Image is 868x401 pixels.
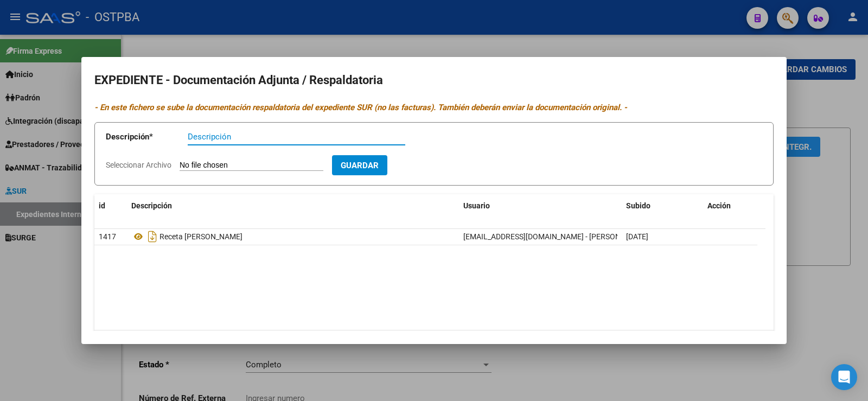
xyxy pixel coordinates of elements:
[106,161,171,169] span: Seleccionar Archivo
[341,161,379,170] span: Guardar
[707,201,731,210] span: Acción
[131,201,172,210] span: Descripción
[332,155,387,175] button: Guardar
[94,330,774,358] div: 1 total
[463,201,490,210] span: Usuario
[463,232,647,241] span: [EMAIL_ADDRESS][DOMAIN_NAME] - [PERSON_NAME]
[145,228,159,245] i: Descargar documento
[99,232,116,241] span: 1417
[159,232,242,241] span: Receta [PERSON_NAME]
[106,131,188,143] p: Descripción
[94,194,127,218] datatable-header-cell: id
[831,364,857,390] div: Open Intercom Messenger
[127,194,459,218] datatable-header-cell: Descripción
[459,194,622,218] datatable-header-cell: Usuario
[703,194,757,218] datatable-header-cell: Acción
[99,201,105,210] span: id
[94,103,627,112] i: - En este fichero se sube la documentación respaldatoria del expediente SUR (no las facturas). Ta...
[626,201,650,210] span: Subido
[622,194,703,218] datatable-header-cell: Subido
[94,70,774,91] h2: EXPEDIENTE - Documentación Adjunta / Respaldatoria
[626,232,648,241] span: [DATE]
